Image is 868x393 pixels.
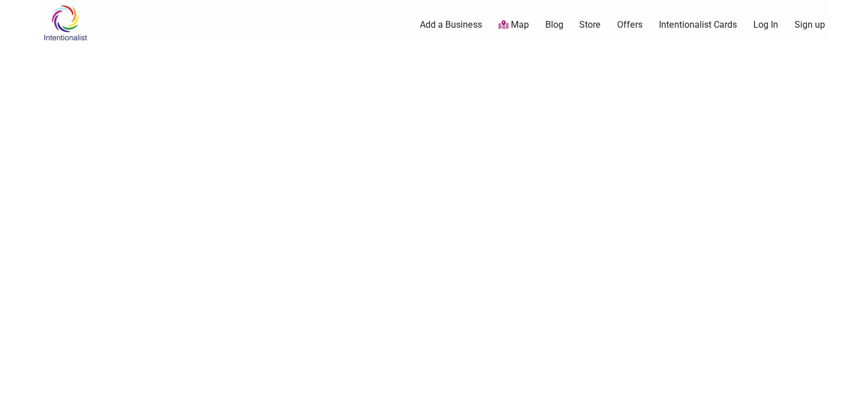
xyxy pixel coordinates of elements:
[579,19,601,31] a: Store
[498,19,529,32] a: Map
[617,19,643,31] a: Offers
[795,19,825,31] a: Sign up
[545,19,563,31] a: Blog
[753,19,778,31] a: Log In
[38,5,92,41] img: Intentionalist
[659,19,737,31] a: Intentionalist Cards
[420,19,482,31] a: Add a Business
